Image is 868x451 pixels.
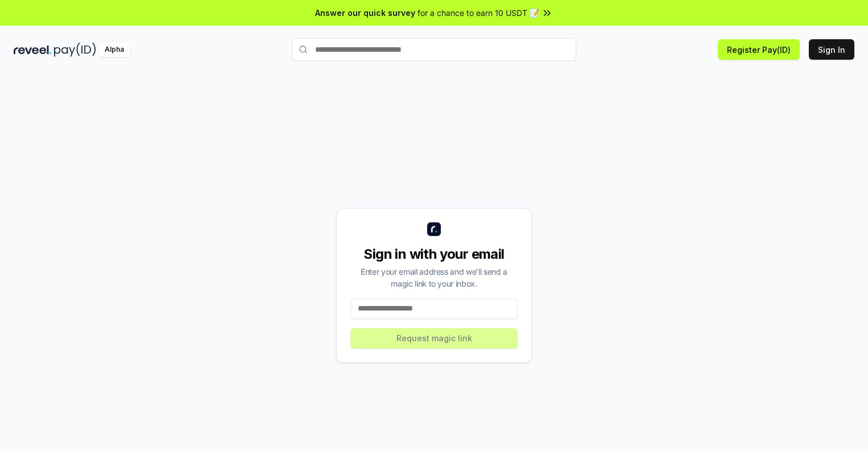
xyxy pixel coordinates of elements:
img: logo_small [427,222,441,236]
button: Register Pay(ID) [718,39,800,60]
div: Enter your email address and we’ll send a magic link to your inbox. [350,266,518,289]
span: Answer our quick survey [315,7,415,19]
div: Alpha [98,43,130,57]
div: Sign in with your email [350,245,518,263]
img: reveel_dark [14,43,52,57]
img: pay_id [54,43,96,57]
span: for a chance to earn 10 USDT 📝 [418,7,539,19]
button: Sign In [809,39,854,60]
